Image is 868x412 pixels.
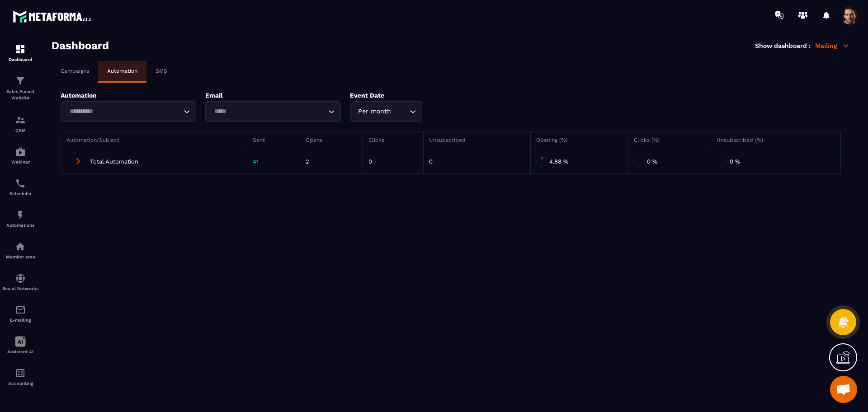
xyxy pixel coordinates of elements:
[2,361,38,393] a: accountantaccountantAccounting
[423,149,530,174] td: 0
[15,273,26,284] img: social-network
[15,115,26,126] img: formation
[247,131,300,149] th: Sent
[66,107,181,117] input: Search for option
[2,349,38,354] p: Assistant AI
[628,131,711,149] th: Clicks (%)
[393,107,407,117] input: Search for option
[363,149,423,174] td: 0
[205,101,341,122] div: Search for option
[2,108,38,140] a: formationformationCRM
[61,68,89,74] p: Campaigns
[15,368,26,379] img: accountant
[2,140,38,171] a: automationsautomationsWebinar
[2,234,38,266] a: automationsautomationsMember area
[2,266,38,298] a: social-networksocial-networkSocial Networks
[531,131,628,149] th: Opening (%)
[711,131,841,149] th: Unsubscribed (%)
[15,75,26,86] img: formation
[356,107,393,117] span: Per month
[536,154,622,168] div: 4.88 %
[2,57,38,62] p: Dashboard
[300,131,363,149] th: Opens
[2,37,38,69] a: formationformationDashboard
[2,318,38,323] p: E-mailing
[247,149,300,174] td: 41
[2,89,38,101] p: Sales Funnel Website
[815,42,850,50] p: Mailing
[15,178,26,189] img: scheduler
[423,131,530,149] th: Unsubscribed
[717,154,835,168] div: 0 %
[15,304,26,315] img: email
[61,101,196,122] div: Search for option
[2,286,38,291] p: Social Networks
[2,69,38,108] a: formationformationSales Funnel Website
[52,39,109,52] h3: Dashboard
[830,376,857,403] div: Mở cuộc trò chuyện
[2,203,38,234] a: automationsautomationsAutomations
[2,298,38,329] a: emailemailE-mailing
[13,8,94,25] img: logo
[2,381,38,386] p: Accounting
[15,210,26,220] img: automations
[2,254,38,259] p: Member area
[2,223,38,228] p: Automations
[634,154,706,168] div: 0 %
[2,159,38,164] p: Webinar
[15,146,26,157] img: automations
[2,329,38,361] a: Assistant AI
[205,92,341,99] p: Email
[156,68,167,74] p: SMS
[61,92,196,99] p: Automation
[2,191,38,196] p: Scheduler
[61,131,247,149] th: Automation/Subject
[107,68,137,74] p: Automation
[15,44,26,55] img: formation
[300,149,363,174] td: 2
[2,128,38,133] p: CRM
[2,171,38,203] a: schedulerschedulerScheduler
[211,107,326,117] input: Search for option
[66,154,241,168] div: Total Automation
[350,101,422,122] div: Search for option
[350,92,463,99] p: Event Date
[755,42,811,49] p: Show dashboard :
[363,131,423,149] th: Clicks
[15,241,26,252] img: automations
